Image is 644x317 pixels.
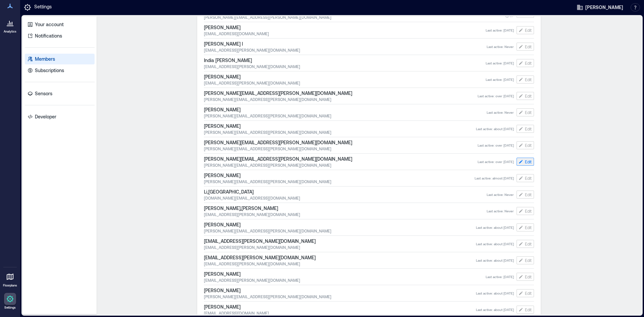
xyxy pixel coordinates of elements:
[517,75,534,84] button: Edit
[517,256,534,264] button: Edit
[204,261,476,266] span: [EMAIL_ADDRESS][PERSON_NAME][DOMAIN_NAME]
[525,307,532,312] span: Edit
[525,143,532,148] span: Edit
[517,191,534,199] button: Edit
[25,65,95,76] a: Subscriptions
[204,14,486,20] span: [PERSON_NAME][EMAIL_ADDRESS][PERSON_NAME][DOMAIN_NAME]
[204,277,486,283] span: [EMAIL_ADDRESS][PERSON_NAME][DOMAIN_NAME]
[486,28,514,33] span: Last active : [DATE]
[34,3,52,11] p: Settings
[204,172,475,179] span: [PERSON_NAME]
[525,93,532,99] span: Edit
[204,254,476,261] span: [EMAIL_ADDRESS][PERSON_NAME][DOMAIN_NAME]
[204,304,476,310] span: [PERSON_NAME]
[204,245,476,250] span: [EMAIL_ADDRESS][PERSON_NAME][DOMAIN_NAME]
[476,126,514,131] span: Last active : about [DATE]
[204,57,486,64] span: India [PERSON_NAME]
[204,212,487,217] span: [EMAIL_ADDRESS][PERSON_NAME][DOMAIN_NAME]
[525,60,532,66] span: Edit
[478,159,514,164] span: Last active : over [DATE]
[204,129,476,135] span: [PERSON_NAME][EMAIL_ADDRESS][PERSON_NAME][DOMAIN_NAME]
[525,208,532,214] span: Edit
[525,44,532,49] span: Edit
[204,271,486,277] span: [PERSON_NAME]
[517,125,534,133] button: Edit
[204,97,478,102] span: [PERSON_NAME][EMAIL_ADDRESS][PERSON_NAME][DOMAIN_NAME]
[525,110,532,115] span: Edit
[517,273,534,281] button: Edit
[204,179,475,184] span: [PERSON_NAME][EMAIL_ADDRESS][PERSON_NAME][DOMAIN_NAME]
[487,44,514,49] span: Last active : Never
[25,31,95,41] a: Notifications
[575,2,625,13] button: [PERSON_NAME]
[517,43,534,51] button: Edit
[25,88,95,99] a: Sensors
[517,174,534,182] button: Edit
[204,310,476,316] span: [EMAIL_ADDRESS][DOMAIN_NAME]
[35,113,56,120] p: Developer
[487,110,514,115] span: Last active : Never
[204,106,487,113] span: [PERSON_NAME]
[525,225,532,230] span: Edit
[478,94,514,98] span: Last active : over [DATE]
[204,205,487,212] span: [PERSON_NAME],[PERSON_NAME]
[476,242,514,246] span: Last active : about [DATE]
[204,146,478,151] span: [PERSON_NAME][EMAIL_ADDRESS][PERSON_NAME][DOMAIN_NAME]
[517,92,534,100] button: Edit
[486,77,514,82] span: Last active : [DATE]
[517,240,534,248] button: Edit
[35,67,64,74] p: Subscriptions
[204,64,486,69] span: [EMAIL_ADDRESS][PERSON_NAME][DOMAIN_NAME]
[204,228,476,233] span: [PERSON_NAME][EMAIL_ADDRESS][PERSON_NAME][DOMAIN_NAME]
[204,113,487,118] span: [PERSON_NAME][EMAIL_ADDRESS][PERSON_NAME][DOMAIN_NAME]
[204,73,486,80] span: [PERSON_NAME]
[25,111,95,122] a: Developer
[204,156,478,162] span: [PERSON_NAME][EMAIL_ADDRESS][PERSON_NAME][DOMAIN_NAME]
[517,223,534,231] button: Edit
[476,225,514,230] span: Last active : about [DATE]
[204,123,476,129] span: [PERSON_NAME]
[478,143,514,148] span: Last active : over [DATE]
[204,31,486,36] span: [EMAIL_ADDRESS][DOMAIN_NAME]
[475,176,514,180] span: Last active : almost [DATE]
[204,189,487,195] span: Li,[GEOGRAPHIC_DATA]
[204,238,476,245] span: [EMAIL_ADDRESS][PERSON_NAME][DOMAIN_NAME]
[486,274,514,279] span: Last active : [DATE]
[2,15,18,36] a: Analytics
[3,283,17,287] p: Floorplans
[517,207,534,215] button: Edit
[476,258,514,263] span: Last active : about [DATE]
[4,30,16,34] p: Analytics
[35,21,64,28] p: Your account
[517,289,534,297] button: Edit
[476,291,514,296] span: Last active : about [DATE]
[204,162,478,168] span: [PERSON_NAME][EMAIL_ADDRESS][PERSON_NAME][DOMAIN_NAME]
[35,33,62,39] p: Notifications
[204,41,487,47] span: [PERSON_NAME] I
[525,192,532,197] span: Edit
[35,90,52,97] p: Sensors
[204,221,476,228] span: [PERSON_NAME]
[2,291,18,312] a: Settings
[517,108,534,116] button: Edit
[204,47,487,53] span: [EMAIL_ADDRESS][PERSON_NAME][DOMAIN_NAME]
[525,77,532,82] span: Edit
[25,54,95,64] a: Members
[525,159,532,164] span: Edit
[525,258,532,263] span: Edit
[204,139,478,146] span: [PERSON_NAME][EMAIL_ADDRESS][PERSON_NAME][DOMAIN_NAME]
[4,306,16,310] p: Settings
[204,80,486,86] span: [EMAIL_ADDRESS][PERSON_NAME][DOMAIN_NAME]
[204,90,478,97] span: [PERSON_NAME][EMAIL_ADDRESS][PERSON_NAME][DOMAIN_NAME]
[517,141,534,149] button: Edit
[517,59,534,67] button: Edit
[525,274,532,279] span: Edit
[525,175,532,181] span: Edit
[487,209,514,213] span: Last active : Never
[525,126,532,131] span: Edit
[585,4,623,11] span: [PERSON_NAME]
[525,28,532,33] span: Edit
[35,56,55,62] p: Members
[25,19,95,30] a: Your account
[525,290,532,296] span: Edit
